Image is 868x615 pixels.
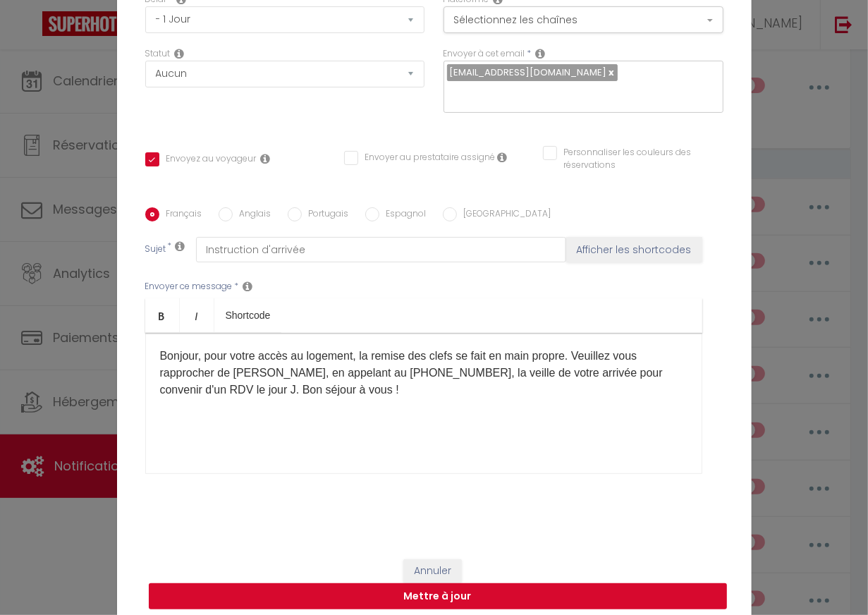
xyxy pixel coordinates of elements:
[498,152,508,163] i: Envoyer au prestataire si il est assigné
[145,333,702,474] div: Bonjour, pour votre accès au logement, la remise des clefs se fait en main propre. Veuillez vous ...
[566,237,702,262] button: Afficher les shortcodes
[176,240,185,252] i: Subject
[403,559,462,583] button: Annuler
[444,47,525,61] label: Envoyer à cet email
[180,298,214,332] a: Italic
[457,207,551,223] label: [GEOGRAPHIC_DATA]
[302,207,349,223] label: Portugais
[145,243,166,257] label: Sujet
[243,281,253,292] i: Message
[450,66,607,79] span: [EMAIL_ADDRESS][DOMAIN_NAME]
[145,298,180,332] a: Bold
[159,152,257,168] label: Envoyez au voyageur
[149,583,727,610] button: Mettre à jour
[145,47,171,61] label: Statut
[444,6,723,33] button: Sélectionnez les chaînes
[159,207,202,223] label: Français
[145,280,233,293] label: Envoyer ce message
[233,207,271,223] label: Anglais
[261,153,271,164] i: Envoyer au voyageur
[175,48,185,59] i: Booking status
[214,298,282,332] a: Shortcode
[11,6,54,48] button: Ouvrir le widget de chat LiveChat
[536,48,546,59] i: Recipient
[379,207,427,223] label: Espagnol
